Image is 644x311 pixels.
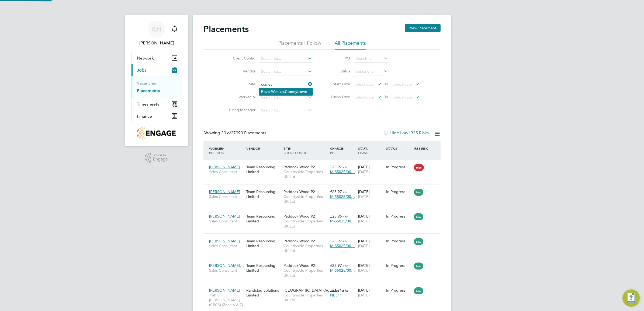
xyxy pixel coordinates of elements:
[283,239,315,243] span: Paddock Wood P2
[153,157,168,162] span: Engage
[259,68,312,75] input: Search for...
[137,68,146,73] span: Jobs
[386,214,411,219] div: In Progress
[208,285,441,289] a: [PERSON_NAME]Traffic [PERSON_NAME] (CPCS) (Zone 6 & 7)Randstad Solutions Limited[GEOGRAPHIC_DATA]...
[354,68,388,75] input: Select one
[208,144,245,158] div: Worker
[414,213,423,220] span: Low
[245,285,282,300] div: Randstad Solutions Limited
[131,127,182,140] a: Go to home page
[245,236,282,251] div: Team Resourcing Limited
[385,144,413,153] div: Status
[355,82,374,87] span: Select date
[208,260,441,265] a: [PERSON_NAME]…Sales ConsultantTeam Resourcing LimitedPaddock Wood P2Countryside Properties UK Ltd...
[330,169,355,174] span: M-S5025/00…
[153,153,168,157] span: Powered by
[209,288,240,293] span: [PERSON_NAME]
[224,82,255,86] label: Site
[343,264,348,268] span: / hr
[358,268,370,273] span: [DATE]
[357,144,385,158] div: Start
[357,211,385,226] div: [DATE]
[357,187,385,202] div: [DATE]
[405,24,441,32] button: New Placement
[383,93,390,100] span: To
[383,130,429,136] label: Hide Low IR35 Risks
[221,130,231,136] span: 30 of
[357,236,385,251] div: [DATE]
[209,194,244,199] span: Sales Consultant
[209,243,244,248] span: Sales Consultant
[259,107,312,114] input: Search for...
[358,169,370,174] span: [DATE]
[393,82,412,87] span: Select date
[208,211,441,215] a: [PERSON_NAME]Sales ConsultantTeam Resourcing LimitedPaddock Wood P2Countryside Properties UK Ltd£...
[131,52,182,64] button: Network
[283,165,315,169] span: Paddock Wood P2
[343,214,348,218] span: / hr
[386,189,411,194] div: In Progress
[386,263,411,268] div: In Progress
[209,268,244,273] span: Sales Consultant
[330,263,342,268] span: £23.97
[131,110,182,122] button: Finance
[131,98,182,110] button: Timesheets
[326,56,350,61] label: PO
[137,81,156,86] a: Vacancies
[245,162,282,177] div: Team Resourcing Limited
[329,144,357,158] div: Charge
[203,24,249,34] h2: Placements
[137,88,160,93] a: Placements
[330,288,342,293] span: £21.71
[330,268,355,273] span: M-S5025/00…
[209,146,224,155] span: / Position
[358,293,370,298] span: [DATE]
[209,214,240,219] span: [PERSON_NAME]
[283,288,348,293] span: [GEOGRAPHIC_DATA] (Agusdas Isr…
[343,288,348,292] span: / hr
[357,285,385,300] div: [DATE]
[209,219,244,223] span: Sales Consultant
[358,194,370,199] span: [DATE]
[209,239,240,243] span: [PERSON_NAME]
[283,189,315,194] span: Paddock Wood P2
[245,187,282,202] div: Team Resourcing Limited
[386,165,411,169] div: In Progress
[278,40,321,50] li: Placements I Follow
[326,95,350,99] label: Finish Date
[393,95,412,100] span: Select date
[208,162,441,166] a: [PERSON_NAME]Sales ConsultantTeam Resourcing LimitedPaddock Wood P2Countryside Properties UK Ltd£...
[209,169,244,174] span: Sales Consultant
[137,114,152,119] span: Finance
[358,146,368,155] span: / Finish
[131,64,182,76] button: Jobs
[245,260,282,275] div: Team Resourcing Limited
[283,146,307,155] span: / Client Config
[259,88,313,95] li: Bovis Westco, trowe
[343,239,348,243] span: / hr
[330,239,342,243] span: £23.97
[137,102,159,107] span: Timesheets
[245,211,282,226] div: Team Resourcing Limited
[414,238,423,245] span: Low
[152,26,161,33] span: KH
[283,214,315,219] span: Paddock Wood P2
[125,15,188,146] nav: Main navigation
[259,94,312,101] input: Search for...
[330,214,342,219] span: £25.95
[330,293,342,298] span: NB511
[414,189,423,196] span: Low
[283,219,327,228] span: Countryside Properties UK Ltd
[224,69,255,74] label: Vendor
[209,189,240,194] span: [PERSON_NAME]
[330,194,355,199] span: M-S5025/00…
[330,243,355,248] span: M-S5025/00…
[283,194,327,204] span: Countryside Properties UK Ltd
[343,190,348,194] span: / hr
[413,144,431,153] div: IR35 Risk
[283,293,327,302] span: Countryside Properties UK Ltd
[330,165,342,169] span: £23.97
[145,153,168,163] a: Powered byEngage
[285,89,297,94] b: Comey
[283,243,327,253] span: Countryside Properties UK Ltd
